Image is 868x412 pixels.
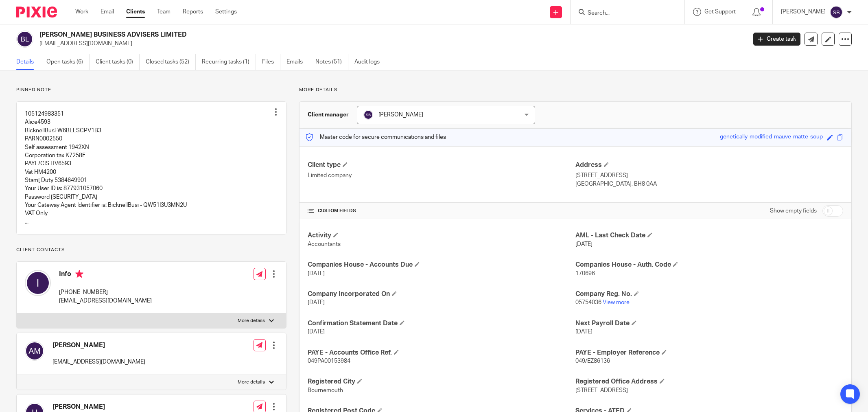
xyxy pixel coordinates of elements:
[308,241,341,247] span: Accountants
[39,31,601,39] h2: [PERSON_NAME] BUSINESS ADVISERS LIMITED
[704,9,736,15] span: Get Support
[101,8,114,16] a: Email
[575,261,843,269] h4: Companies House - Auth. Code
[146,54,196,70] a: Closed tasks (52)
[126,8,145,16] a: Clients
[16,7,57,18] img: Pixie
[308,208,575,214] h4: CUSTOM FIELDS
[575,271,595,276] span: 170696
[575,231,843,240] h4: AML - Last Check Date
[59,288,152,296] p: [PHONE_NUMBER]
[308,388,343,393] span: Bournemouth
[308,348,575,357] h4: PAYE - Accounts Office Ref.
[308,261,575,269] h4: Companies House - Accounts Due
[575,319,843,328] h4: Next Payroll Date
[183,8,203,16] a: Reports
[781,8,826,16] p: [PERSON_NAME]
[306,133,446,141] p: Master code for secure communications and files
[770,207,817,215] label: Show empty fields
[202,54,256,70] a: Recurring tasks (1)
[16,87,286,93] p: Pinned note
[308,171,575,180] p: Limited company
[238,318,265,324] p: More details
[575,171,843,180] p: [STREET_ADDRESS]
[308,319,575,328] h4: Confirmation Statement Date
[25,270,51,296] img: svg%3E
[75,8,88,16] a: Work
[308,300,325,305] span: [DATE]
[575,180,843,188] p: [GEOGRAPHIC_DATA], BH8 0AA
[59,270,152,280] h4: Info
[308,161,575,169] h4: Client type
[238,379,265,386] p: More details
[603,300,630,305] a: View more
[308,271,325,276] span: [DATE]
[25,341,44,361] img: svg%3E
[308,329,325,335] span: [DATE]
[575,290,843,298] h4: Company Reg. No.
[575,300,601,305] span: 05754036
[157,8,171,16] a: Team
[308,290,575,298] h4: Company Incorporated On
[363,110,373,120] img: svg%3E
[16,247,286,253] p: Client contacts
[753,33,800,46] a: Create task
[39,39,741,48] p: [EMAIL_ADDRESS][DOMAIN_NAME]
[52,403,190,411] h4: [PERSON_NAME]
[59,297,152,305] p: [EMAIL_ADDRESS][DOMAIN_NAME]
[575,329,593,335] span: [DATE]
[575,388,628,393] span: [STREET_ADDRESS]
[308,377,575,386] h4: Registered City
[575,241,593,247] span: [DATE]
[315,54,348,70] a: Notes (51)
[720,133,823,142] div: genetically-modified-mauve-matte-soup
[52,341,145,350] h4: [PERSON_NAME]
[299,87,852,93] p: More details
[308,111,349,119] h3: Client manager
[75,270,83,278] i: Primary
[830,6,843,19] img: svg%3E
[52,358,145,366] p: [EMAIL_ADDRESS][DOMAIN_NAME]
[262,54,280,70] a: Files
[16,31,33,48] img: svg%3E
[16,54,40,70] a: Details
[286,54,309,70] a: Emails
[308,358,350,364] span: 049PA00153984
[96,54,140,70] a: Client tasks (0)
[46,54,90,70] a: Open tasks (6)
[575,358,610,364] span: 049/EZ86136
[378,112,423,118] span: [PERSON_NAME]
[587,10,660,17] input: Search
[575,348,843,357] h4: PAYE - Employer Reference
[575,377,843,386] h4: Registered Office Address
[308,231,575,240] h4: Activity
[215,8,237,16] a: Settings
[354,54,386,70] a: Audit logs
[575,161,843,169] h4: Address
